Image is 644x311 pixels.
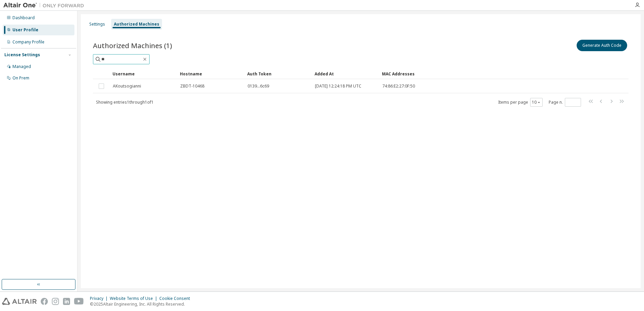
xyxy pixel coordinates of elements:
[315,68,377,79] div: Added At
[247,68,309,79] div: Auth Token
[12,39,44,45] div: Company Profile
[315,83,361,89] span: [DATE] 12:24:18 PM UTC
[2,298,37,305] img: altair_logo.svg
[180,83,204,89] span: ZBDT-10468
[12,64,31,69] div: Managed
[41,298,48,305] img: facebook.svg
[12,27,38,33] div: User Profile
[248,83,269,89] span: 0139...6c69
[114,22,159,27] div: Authorized Machines
[89,22,105,27] div: Settings
[159,296,194,301] div: Cookie Consent
[52,298,59,305] img: instagram.svg
[532,100,541,105] button: 10
[96,99,154,105] span: Showing entries 1 through 1 of 1
[63,298,70,305] img: linkedin.svg
[12,15,35,21] div: Dashboard
[90,301,194,307] p: © 2025 Altair Engineering, Inc. All Rights Reserved.
[577,40,627,51] button: Generate Auth Code
[549,98,581,107] span: Page n.
[74,298,84,305] img: youtube.svg
[90,296,110,301] div: Privacy
[112,68,174,79] div: Username
[110,296,159,301] div: Website Terms of Use
[12,75,29,81] div: On Prem
[3,2,88,9] img: Altair One
[498,98,543,107] span: Items per page
[180,68,242,79] div: Hostname
[4,52,40,58] div: License Settings
[382,83,415,89] span: 74:86:E2:27:0F:50
[382,68,560,79] div: MAC Addresses
[113,83,141,89] span: AKoutsogianni
[93,41,172,50] span: Authorized Machines (1)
